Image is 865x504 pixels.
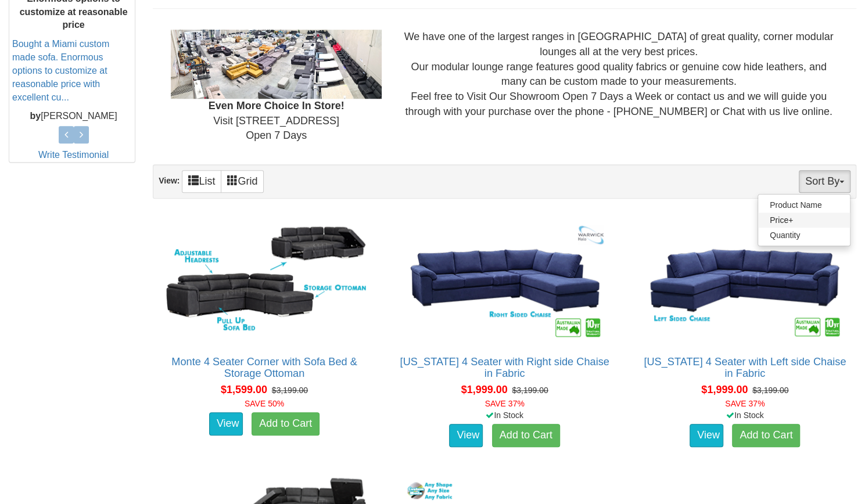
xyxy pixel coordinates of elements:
a: Add to Cart [492,424,560,447]
font: SAVE 37% [725,399,764,408]
font: SAVE 37% [484,399,524,408]
a: Quantity [758,228,850,243]
div: We have one of the largest ranges in [GEOGRAPHIC_DATA] of great quality, corner modular lounges a... [390,30,847,119]
span: $1,999.00 [701,384,748,395]
del: $3,199.00 [512,386,548,395]
img: Arizona 4 Seater with Right side Chaise in Fabric [400,217,609,344]
strong: View: [159,176,180,185]
img: Showroom [171,30,382,99]
a: [US_STATE] 4 Seater with Left side Chaise in Fabric [644,356,846,379]
a: View [449,424,483,447]
b: Even More Choice In Store! [209,100,344,111]
a: Bought a Miami custom made sofa. Enormous options to customize at reasonable price with excellent... [12,39,109,102]
span: $1,599.00 [221,384,267,395]
p: [PERSON_NAME] [12,110,135,124]
del: $3,199.00 [272,386,308,395]
div: In Stock [391,409,619,421]
div: Visit [STREET_ADDRESS] Open 7 Days [162,30,390,143]
a: View [690,424,723,447]
font: SAVE 50% [245,399,284,408]
a: Write Testimonial [38,150,109,160]
button: Sort By [799,170,850,193]
a: Add to Cart [252,412,320,435]
a: [US_STATE] 4 Seater with Right side Chaise in Fabric [400,356,609,379]
div: In Stock [631,409,859,421]
b: by [30,111,41,121]
a: Monte 4 Seater Corner with Sofa Bed & Storage Ottoman [171,356,357,379]
del: $3,199.00 [752,386,788,395]
a: Price+ [758,213,850,228]
img: Arizona 4 Seater with Left side Chaise in Fabric [640,217,849,344]
img: Monte 4 Seater Corner with Sofa Bed & Storage Ottoman [160,217,369,344]
a: View [209,412,243,435]
a: Product Name [758,197,850,213]
a: Add to Cart [732,424,800,447]
a: Grid [221,170,264,193]
span: $1,999.00 [461,384,507,395]
a: List [182,170,221,193]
